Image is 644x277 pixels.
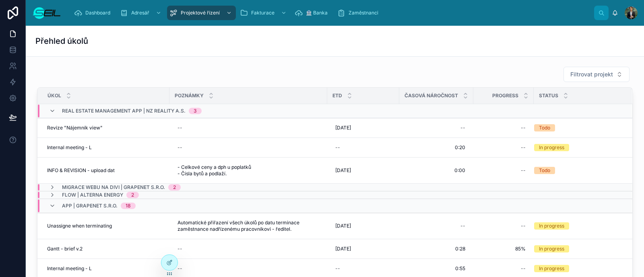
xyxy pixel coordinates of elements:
a: 0:55 [404,262,469,275]
a: -- [478,164,529,177]
span: 0:55 [455,265,465,272]
span: INFO & REVISION - upload dat [47,167,115,174]
span: Internal meeting - L [47,144,92,151]
span: Filtrovat projekt [570,70,613,78]
a: INFO & REVISION - upload dat [47,167,165,174]
h1: Přehled úkolů [35,35,88,47]
div: -- [521,265,526,272]
div: -- [521,125,526,131]
span: Progress [492,92,518,99]
span: Gantt - brief v.2 [47,246,83,252]
a: 0:20 [404,141,469,154]
a: In progress [534,222,622,230]
a: -- [478,262,529,275]
a: -- [478,220,529,232]
span: 0:28 [455,246,465,252]
a: Fakturace [237,6,291,20]
a: Gantt - brief v.2 [47,246,165,252]
span: Automatické přiřazení všech úkolů po datu terminace zaměstnance nadřízenému pracovníkovi - ředitel. [178,220,319,232]
a: -- [174,242,322,255]
div: Todo [539,167,550,174]
a: Dashboard [72,6,116,20]
a: -- [332,262,394,275]
span: Projektové řízení [181,10,220,16]
span: Fakturace [251,10,275,16]
a: Unassigne when terminating [47,223,165,229]
span: 0:20 [455,144,465,151]
a: In progress [534,245,622,252]
div: In progress [539,144,564,151]
span: Real estate Management app | NZ Reality a.s. [62,108,186,114]
a: [DATE] [332,164,394,177]
a: 0:00 [404,164,469,177]
a: -- [174,141,322,154]
span: 85% [481,246,526,252]
span: Unassigne when terminating [47,223,112,229]
a: Automatické přiřazení všech úkolů po datu terminace zaměstnance nadřízenému pracovníkovi - ředitel. [174,216,322,236]
div: -- [335,144,340,151]
span: Adresář [131,10,149,16]
span: Status [539,92,558,99]
span: Revize "Nájemník view" [47,125,103,131]
a: [DATE] [332,220,394,232]
span: App | GrapeNet s.r.o. [62,203,118,209]
div: -- [521,223,526,229]
img: App logo [32,6,61,19]
span: 0:00 [454,167,465,174]
a: 🏦 Banka [292,6,333,20]
span: Flow | Alterna Energy [62,192,123,198]
a: -- [404,220,469,232]
div: scrollable content [68,4,594,22]
a: Todo [534,124,622,131]
div: -- [335,265,340,272]
a: Zaměstnanci [335,6,384,20]
div: -- [178,125,182,131]
a: -- [174,262,322,275]
div: 2 [173,184,176,191]
span: [DATE] [335,125,351,131]
div: Todo [539,124,550,131]
a: Todo [534,167,622,174]
a: - Celkové ceny a dph u poplatků - Čísla bytů a podlaží. [174,161,322,180]
div: -- [460,223,465,229]
a: 85% [478,242,529,255]
a: In progress [534,265,622,272]
a: -- [478,141,529,154]
span: 🏦 Banka [306,10,328,16]
span: [DATE] [335,223,351,229]
div: -- [178,144,182,151]
span: Časová náročnost [405,92,458,99]
span: ETD [332,92,342,99]
a: -- [332,141,394,154]
a: In progress [534,144,622,151]
a: [DATE] [332,242,394,255]
a: [DATE] [332,121,394,134]
span: Migrace webu na Divi | GrapeNet s.r.o. [62,184,165,191]
span: Internal meeting - L [47,265,92,272]
div: In progress [539,222,564,230]
div: -- [178,246,182,252]
div: In progress [539,265,564,272]
span: - Celkové ceny a dph u poplatků - Čísla bytů a podlaží. [178,164,301,177]
a: -- [478,121,529,134]
div: In progress [539,245,564,252]
span: Úkol [47,92,61,99]
a: Adresář [118,6,165,20]
div: 2 [131,192,134,198]
span: Poznámky [175,92,204,99]
div: 18 [126,203,131,209]
a: -- [404,121,469,134]
span: [DATE] [335,246,351,252]
a: 0:28 [404,242,469,255]
a: Projektové řízení [167,6,236,20]
span: Dashboard [85,10,110,16]
a: Internal meeting - L [47,144,165,151]
div: -- [460,125,465,131]
a: -- [174,121,322,134]
button: Select Button [563,67,630,82]
a: Revize "Nájemník view" [47,125,165,131]
div: -- [521,144,526,151]
div: 3 [194,108,197,114]
a: Internal meeting - L [47,265,165,272]
div: -- [178,265,182,272]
